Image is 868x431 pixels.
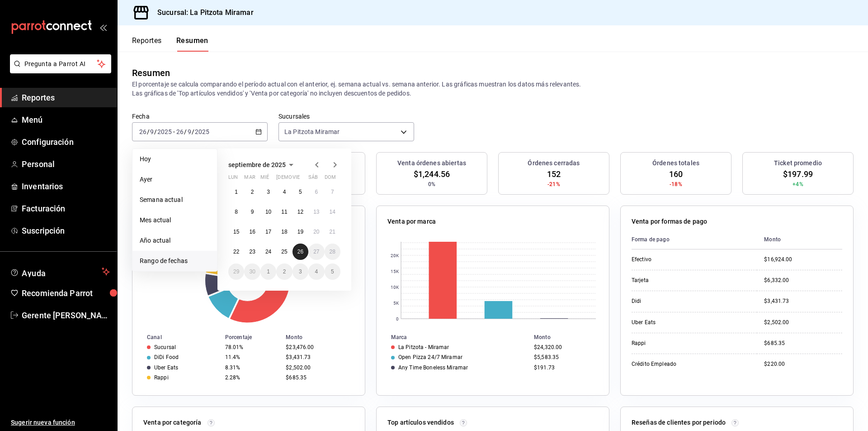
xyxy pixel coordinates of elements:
abbr: 7 de septiembre de 2025 [331,189,334,195]
button: 29 de septiembre de 2025 [228,263,244,280]
abbr: 29 de septiembre de 2025 [233,268,239,275]
div: 2.28% [225,374,278,381]
div: $685.35 [764,340,842,347]
text: 10K [391,285,399,290]
abbr: sábado [308,174,318,184]
abbr: domingo [325,174,336,184]
abbr: 1 de septiembre de 2025 [235,189,238,195]
div: $16,924.00 [764,256,842,263]
input: -- [187,128,192,135]
div: Rappi [154,374,169,381]
a: Pregunta a Parrot AI [6,66,111,75]
abbr: 14 de septiembre de 2025 [330,209,335,215]
span: Reportes [22,91,110,104]
button: 16 de septiembre de 2025 [244,224,260,240]
div: Resumen [132,66,170,80]
input: ---- [194,128,210,135]
h3: Órdenes totales [652,158,699,168]
button: septiembre de 2025 [228,159,297,170]
abbr: 1 de octubre de 2025 [267,268,270,275]
input: -- [150,128,154,135]
span: $197.99 [783,168,813,180]
input: -- [176,128,184,135]
abbr: martes [244,174,255,184]
abbr: 3 de septiembre de 2025 [267,189,270,195]
button: 3 de septiembre de 2025 [260,184,276,200]
th: Monto [530,332,609,342]
button: 2 de octubre de 2025 [276,263,292,280]
th: Porcentaje [222,332,282,342]
p: Top artículos vendidos [387,418,454,427]
div: $191.73 [534,364,594,371]
div: $3,431.73 [764,297,842,305]
button: 17 de septiembre de 2025 [260,224,276,240]
div: 78.01% [225,344,278,350]
h3: Órdenes cerradas [528,158,580,168]
span: / [184,128,187,135]
span: Configuración [22,136,110,148]
abbr: 23 de septiembre de 2025 [249,249,255,255]
abbr: 16 de septiembre de 2025 [249,229,255,235]
div: $685.35 [286,374,350,381]
div: $3,431.73 [286,354,350,360]
abbr: 6 de septiembre de 2025 [315,189,318,195]
div: Sucursal [154,344,176,350]
span: Rango de fechas [140,256,210,266]
span: Sugerir nueva función [11,418,110,427]
h3: Ticket promedio [774,158,822,168]
abbr: 2 de octubre de 2025 [283,268,286,275]
span: Ayer [140,175,210,184]
span: Menú [22,114,110,126]
abbr: viernes [292,174,300,184]
button: 26 de septiembre de 2025 [292,244,308,260]
h3: Venta órdenes abiertas [397,158,466,168]
span: +4% [793,180,803,188]
th: Forma de pago [632,230,757,249]
button: 6 de septiembre de 2025 [308,184,324,200]
button: open_drawer_menu [99,24,107,31]
input: ---- [157,128,172,135]
abbr: 8 de septiembre de 2025 [235,209,238,215]
abbr: 17 de septiembre de 2025 [265,229,271,235]
div: 8.31% [225,364,278,371]
input: -- [139,128,147,135]
abbr: 5 de septiembre de 2025 [299,189,302,195]
abbr: 28 de septiembre de 2025 [330,249,335,255]
span: / [154,128,157,135]
button: 24 de septiembre de 2025 [260,244,276,260]
button: 1 de octubre de 2025 [260,263,276,280]
div: Any Time Boneless Miramar [398,364,468,371]
text: 15K [391,269,399,274]
div: DiDi Food [154,354,179,360]
div: $2,502.00 [764,319,842,326]
button: 8 de septiembre de 2025 [228,204,244,220]
p: Reseñas de clientes por periodo [632,418,726,427]
div: Uber Eats [154,364,178,371]
p: Venta por categoría [143,418,202,427]
span: Semana actual [140,195,210,205]
span: Año actual [140,236,210,245]
button: 15 de septiembre de 2025 [228,224,244,240]
span: Gerente [PERSON_NAME] [22,309,110,321]
button: 1 de septiembre de 2025 [228,184,244,200]
div: $24,320.00 [534,344,594,350]
button: 28 de septiembre de 2025 [325,244,340,260]
div: $5,583.35 [534,354,594,360]
span: Pregunta a Parrot AI [24,59,97,69]
span: - [173,128,175,135]
abbr: lunes [228,174,238,184]
span: / [147,128,150,135]
abbr: 2 de septiembre de 2025 [251,189,254,195]
div: Rappi [632,340,722,347]
abbr: jueves [276,174,330,184]
span: 160 [669,168,683,180]
abbr: 24 de septiembre de 2025 [265,249,271,255]
span: septiembre de 2025 [228,161,286,168]
abbr: 11 de septiembre de 2025 [281,209,287,215]
abbr: miércoles [260,174,269,184]
button: 23 de septiembre de 2025 [244,244,260,260]
text: 0 [396,316,399,321]
abbr: 20 de septiembre de 2025 [313,229,319,235]
abbr: 18 de septiembre de 2025 [281,229,287,235]
div: Uber Eats [632,319,722,326]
